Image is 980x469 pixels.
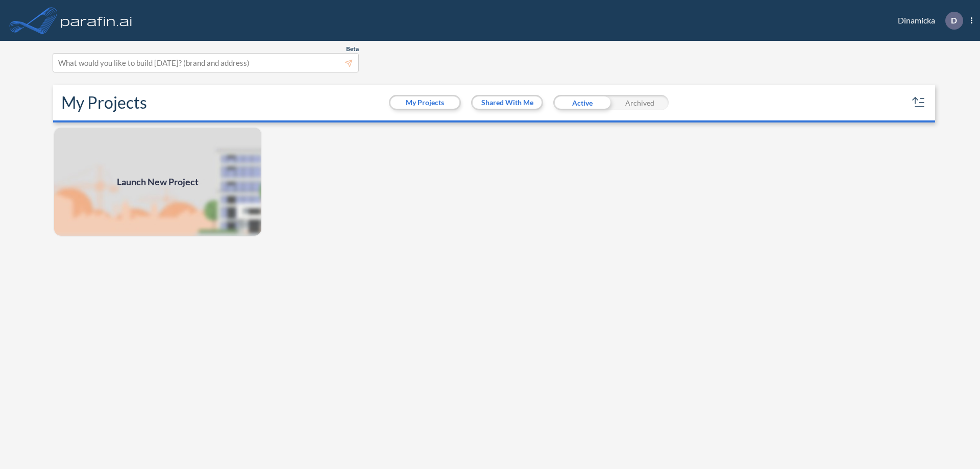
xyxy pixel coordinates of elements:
[346,45,359,53] span: Beta
[911,94,927,111] button: sort
[611,95,669,110] div: Archived
[59,10,134,31] img: logo
[951,16,957,25] p: D
[53,127,262,237] img: add
[883,12,972,30] div: Dinamicka
[473,96,542,109] button: Shared With Me
[117,175,199,189] span: Launch New Project
[53,127,262,237] a: Launch New Project
[61,93,147,112] h2: My Projects
[553,95,611,110] div: Active
[390,96,459,109] button: My Projects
